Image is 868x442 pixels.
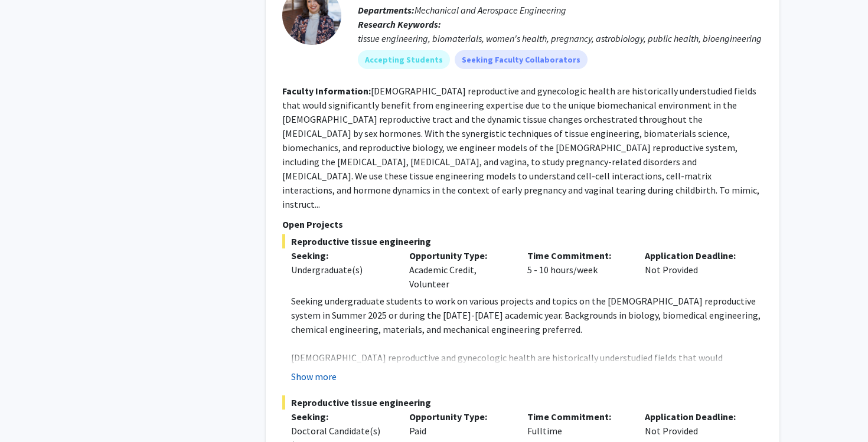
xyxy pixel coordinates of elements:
button: Show more [291,369,337,384]
p: Application Deadline: [645,248,745,263]
mat-chip: Seeking Faculty Collaborators [455,50,588,69]
p: Seeking undergraduate students to work on various projects and topics on the [DEMOGRAPHIC_DATA] r... [291,294,763,336]
div: Undergraduate(s) [291,263,391,277]
p: Application Deadline: [645,410,745,424]
p: Opportunity Type: [409,248,510,263]
p: Seeking: [291,410,391,424]
div: tissue engineering, biomaterials, women's health, pregnancy, astrobiology, public health, bioengi... [358,31,763,45]
div: 5 - 10 hours/week [518,248,637,291]
p: Seeking: [291,248,391,263]
p: Time Commitment: [527,248,628,263]
iframe: Chat [9,389,50,433]
b: Departments: [358,4,415,16]
div: Not Provided [636,248,754,291]
span: Reproductive tissue engineering [282,395,763,410]
p: Time Commitment: [527,410,628,424]
span: Reproductive tissue engineering [282,234,763,248]
p: Open Projects [282,217,763,231]
b: Faculty Information: [282,85,371,97]
b: Research Keywords: [358,18,441,30]
p: Opportunity Type: [409,410,510,424]
div: Academic Credit, Volunteer [400,248,518,291]
mat-chip: Accepting Students [358,50,450,69]
span: Mechanical and Aerospace Engineering [415,4,566,16]
fg-read-more: [DEMOGRAPHIC_DATA] reproductive and gynecologic health are historically understudied fields that ... [282,85,759,210]
p: [DEMOGRAPHIC_DATA] reproductive and gynecologic health are historically understudied fields that ... [291,351,763,436]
